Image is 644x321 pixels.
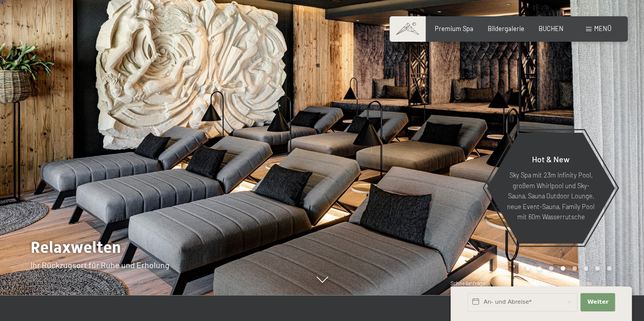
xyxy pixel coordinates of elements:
[488,24,524,33] a: Bildergalerie
[435,24,473,33] a: Premium Spa
[594,24,611,33] span: Menü
[607,266,611,271] div: Carousel Page 8
[572,266,577,271] div: Carousel Page 5
[587,298,608,306] span: Weiter
[526,266,530,271] div: Carousel Page 1
[532,154,570,164] span: Hot & New
[595,266,600,271] div: Carousel Page 7
[486,132,615,244] a: Hot & New Sky Spa mit 23m Infinity Pool, großem Whirlpool und Sky-Sauna, Sauna Outdoor Lounge, ne...
[584,266,589,271] div: Carousel Page 6
[451,280,486,286] span: Schnellanfrage
[507,170,595,222] p: Sky Spa mit 23m Infinity Pool, großem Whirlpool und Sky-Sauna, Sauna Outdoor Lounge, neue Event-S...
[580,293,615,311] button: Weiter
[561,266,565,271] div: Carousel Page 4 (Current Slide)
[537,266,542,271] div: Carousel Page 2
[549,266,553,271] div: Carousel Page 3
[539,24,564,33] a: BUCHEN
[522,266,611,271] div: Carousel Pagination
